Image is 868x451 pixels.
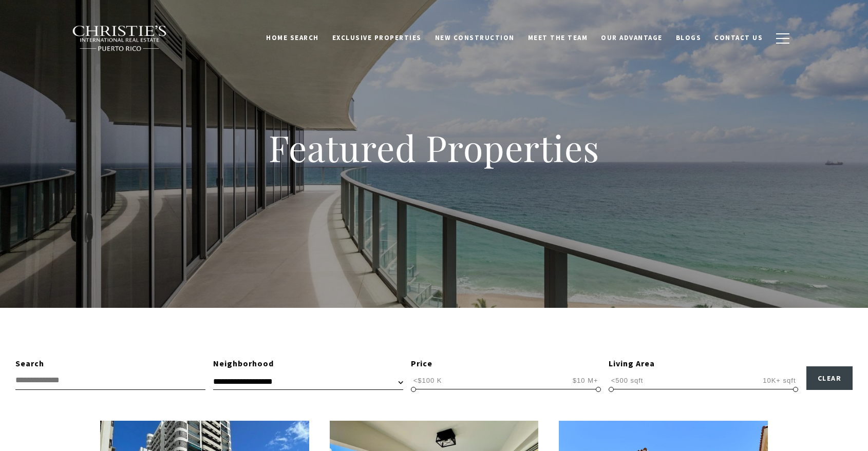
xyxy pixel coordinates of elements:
span: <500 sqft [609,376,646,385]
a: Meet the Team [521,28,595,48]
a: Contact Us [708,28,769,48]
div: Price [411,357,601,370]
span: Exclusive Properties [332,33,422,42]
span: New Construction [435,33,515,42]
span: Our Advantage [601,33,663,42]
button: Clear [806,366,853,390]
button: button [769,24,796,53]
img: Christie's International Real Estate black text logo [72,25,167,52]
a: Blogs [669,28,708,48]
div: Search [15,357,205,370]
a: Exclusive Properties [326,28,428,48]
span: 10K+ sqft [760,376,798,385]
a: Home Search [259,28,326,48]
a: New Construction [428,28,521,48]
span: Blogs [676,33,702,42]
span: Contact Us [714,33,763,42]
span: $10 M+ [570,376,601,385]
div: Living Area [609,357,799,370]
a: Our Advantage [594,28,669,48]
h1: Featured Properties [203,125,665,170]
div: Neighborhood [213,357,403,370]
span: <$100 K [411,376,445,385]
